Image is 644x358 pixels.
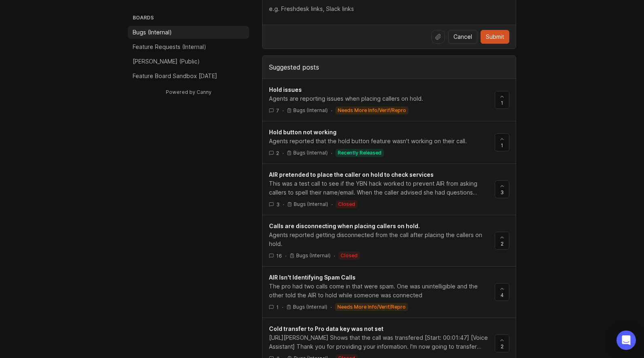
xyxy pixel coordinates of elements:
[495,180,509,198] button: 3
[269,94,488,103] div: Agents are reporting issues when placing callers on hold.
[334,252,335,259] div: ·
[276,201,280,208] span: 3
[338,201,355,208] p: closed
[495,283,509,301] button: 4
[616,330,636,350] div: Open Intercom Messenger
[296,252,330,259] p: Bugs (Internal)
[337,304,406,310] p: needs more info/verif/repro
[128,55,249,68] a: [PERSON_NAME] (Public)
[133,43,206,51] p: Feature Requests (Internal)
[501,343,504,350] span: 2
[133,72,217,80] p: Feature Board Sandbox [DATE]
[269,171,434,178] span: AIR pretended to place the caller on hold to check services
[269,85,495,114] a: Hold issuesAgents are reporting issues when placing callers on hold.7·Bugs (Internal)·needs more ...
[269,333,488,351] div: [URL][PERSON_NAME] Shows that the call was transfered [Start: 00:01:47] [Voice Assistant] Thank y...
[495,133,509,151] button: 1
[500,189,504,196] span: 3
[269,129,337,136] span: Hold button not working
[276,150,279,157] span: 2
[269,179,488,197] div: This was a test call to see if the YBN hack worked to prevent AIR from asking callers to spell th...
[501,240,504,247] span: 2
[263,56,516,78] div: Suggested posts
[133,57,200,66] p: [PERSON_NAME] (Public)
[293,107,328,114] p: Bugs (Internal)
[495,335,509,352] button: 2
[276,304,279,311] span: 1
[486,33,504,41] span: Submit
[331,201,333,208] div: ·
[269,222,420,229] span: Calls are disconnecting when placing callers on hold.
[282,107,284,114] div: ·
[495,232,509,250] button: 2
[495,91,509,109] button: 1
[269,282,488,300] div: The pro had two calls come in that were spam. One was unintelligible and the other told the AIR t...
[331,150,332,157] div: ·
[269,170,495,208] a: AIR pretended to place the caller on hold to check servicesThis was a test call to see if the YBN...
[338,150,381,156] p: recently released
[501,142,503,149] span: 1
[501,100,503,106] span: 1
[276,252,282,259] span: 16
[133,28,172,36] p: Bugs (Internal)
[285,252,286,259] div: ·
[276,107,279,114] span: 7
[269,222,495,260] a: Calls are disconnecting when placing callers on hold.Agents reported getting disconnected from th...
[294,201,328,208] p: Bugs (Internal)
[269,86,302,93] span: Hold issues
[293,304,327,310] p: Bugs (Internal)
[269,274,356,281] span: AIR Isn't Identifying Spam Calls
[128,26,249,39] a: Bugs (Internal)
[282,150,284,157] div: ·
[341,252,358,259] p: closed
[165,87,213,97] a: Powered by Canny
[269,325,383,332] span: Cold transfer to Pro data key was not set
[283,201,284,208] div: ·
[338,107,406,114] p: needs more info/verif/repro
[500,292,504,299] span: 4
[282,304,283,311] div: ·
[131,13,249,24] h3: Boards
[269,128,495,157] a: Hold button not workingAgents reported that the hold button feature wasn't working on their call....
[453,33,472,41] span: Cancel
[269,231,488,248] div: Agents reported getting disconnected from the call after placing the callers on hold.
[269,273,495,311] a: AIR Isn't Identifying Spam CallsThe pro had two calls come in that were spam. One was unintelligi...
[293,150,328,156] p: Bugs (Internal)
[128,40,249,53] a: Feature Requests (Internal)
[330,304,332,311] div: ·
[331,107,332,114] div: ·
[481,30,509,44] button: Submit
[128,70,249,83] a: Feature Board Sandbox [DATE]
[448,30,477,44] button: Cancel
[269,137,488,146] div: Agents reported that the hold button feature wasn't working on their call.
